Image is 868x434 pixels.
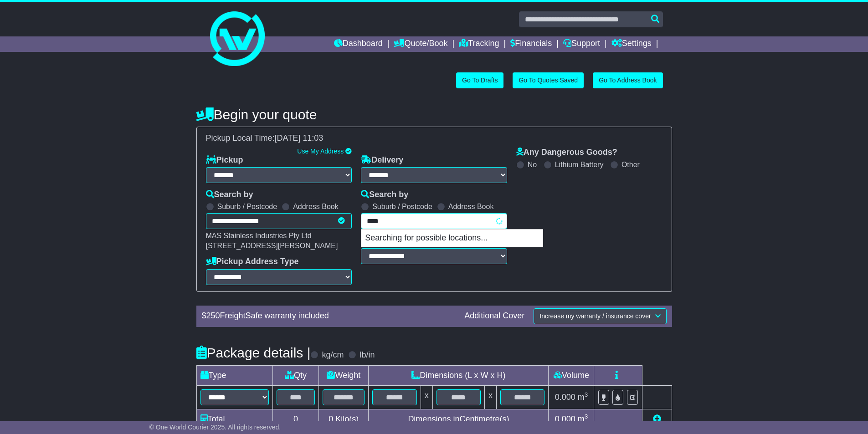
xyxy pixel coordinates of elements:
span: 0.000 [555,414,575,424]
td: Type [196,365,272,385]
label: Address Book [293,202,339,211]
label: Suburb / Postcode [372,202,432,211]
a: Tracking [459,36,499,52]
td: Volume [549,365,594,385]
td: Qty [272,365,319,385]
span: Increase my warranty / insurance cover [539,312,651,320]
span: © One World Courier 2025. All rights reserved. [149,424,281,431]
label: kg/cm [322,350,344,360]
div: Pickup Local Time: [201,133,667,143]
a: Dashboard [334,36,383,52]
td: 0 [272,409,319,429]
a: Quote/Book [394,36,447,52]
label: Search by [361,190,408,200]
td: Dimensions in Centimetre(s) [369,409,549,429]
a: Go To Quotes Saved [513,72,584,88]
span: 0 [329,414,333,424]
h4: Package details | [196,345,311,360]
span: m [578,393,588,402]
a: Go To Address Book [593,72,663,88]
label: Other [621,160,640,169]
a: Add new item [653,414,661,424]
a: Go To Drafts [456,72,503,88]
div: $ FreightSafe warranty included [197,311,460,321]
a: Financials [510,36,552,52]
td: x [421,385,432,409]
span: [STREET_ADDRESS][PERSON_NAME] [206,242,338,250]
label: Any Dangerous Goods? [516,148,617,158]
label: Delivery [361,155,403,165]
button: Increase my warranty / insurance cover [534,308,666,324]
span: m [578,414,588,424]
td: Dimensions (L x W x H) [369,365,549,385]
label: Search by [206,190,253,200]
a: Support [563,36,600,52]
label: Pickup Address Type [206,257,299,267]
label: Pickup [206,155,243,165]
sup: 3 [585,413,588,420]
h4: Begin your quote [196,107,672,122]
p: Searching for possible locations... [361,230,543,247]
label: No [528,160,537,169]
td: x [485,385,497,409]
label: Address Book [448,202,494,211]
a: Settings [611,36,652,52]
label: Lithium Battery [555,160,604,169]
td: Kilo(s) [319,409,369,429]
label: Suburb / Postcode [217,202,277,211]
label: lb/in [360,350,375,360]
div: Additional Cover [460,311,529,321]
span: [DATE] 11:03 [275,133,324,143]
td: Total [196,409,272,429]
sup: 3 [585,391,588,398]
td: Weight [319,365,369,385]
a: Use My Address [297,148,344,155]
span: 250 [206,311,220,320]
span: MAS Stainless Industries Pty Ltd [206,232,312,240]
span: 0.000 [555,393,575,402]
